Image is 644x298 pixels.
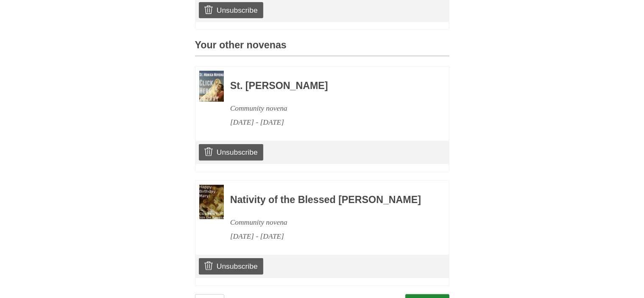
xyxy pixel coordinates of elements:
[199,185,224,220] img: Novena image
[199,71,224,102] img: Novena image
[230,229,426,243] div: [DATE] - [DATE]
[195,40,449,56] h3: Your other novenas
[199,2,263,18] a: Unsubscribe
[230,215,426,229] div: Community novena
[230,81,426,92] h3: St. [PERSON_NAME]
[230,101,426,115] div: Community novena
[199,258,263,274] a: Unsubscribe
[230,195,426,206] h3: Nativity of the Blessed [PERSON_NAME]
[199,144,263,160] a: Unsubscribe
[230,115,426,129] div: [DATE] - [DATE]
